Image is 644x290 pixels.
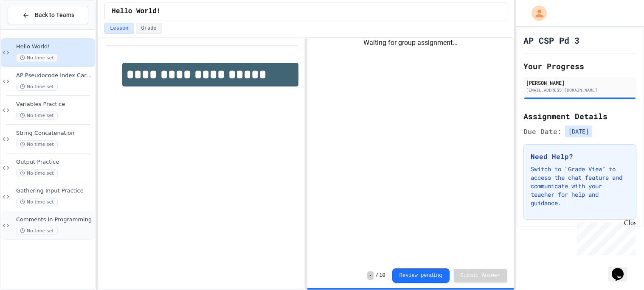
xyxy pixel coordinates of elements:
div: [EMAIL_ADDRESS][DOMAIN_NAME] [526,87,634,93]
div: [PERSON_NAME] [526,79,634,86]
span: [DATE] [565,125,592,137]
div: Waiting for group assignment... [307,38,514,48]
span: 10 [379,272,385,279]
span: Comments in Programming [16,216,93,223]
span: Submit Answer [461,272,501,279]
span: No time set [16,112,58,120]
iframe: chat widget [608,256,636,282]
div: Chat with us now!Close [3,3,59,54]
button: Grade [136,23,162,34]
button: Lesson [104,23,134,34]
span: - [367,271,374,280]
span: AP Pseudocode Index Card Assignment [16,72,93,79]
span: No time set [16,198,58,206]
span: Gathering Input Practice [16,187,93,195]
span: No time set [16,227,58,235]
span: Due Date: [523,126,562,137]
span: Hello World! [112,6,160,17]
h2: Your Progress [523,60,636,72]
p: Switch to "Grade View" to access the chat feature and communicate with your teacher for help and ... [531,165,629,207]
span: Variables Practice [16,101,93,108]
iframe: chat widget [574,219,636,255]
button: Back to Teams [8,6,88,24]
h3: Need Help? [531,151,629,162]
span: Hello World! [16,43,93,50]
span: No time set [16,54,58,62]
span: String Concatenation [16,130,93,137]
button: Review pending [392,268,450,283]
h1: AP CSP Pd 3 [523,34,579,46]
button: Submit Answer [454,269,507,282]
div: My Account [523,3,549,23]
span: No time set [16,83,58,91]
span: / [375,272,378,279]
span: Back to Teams [35,11,74,20]
span: No time set [16,140,58,148]
span: Output Practice [16,159,93,166]
h2: Assignment Details [523,110,636,122]
span: No time set [16,169,58,177]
